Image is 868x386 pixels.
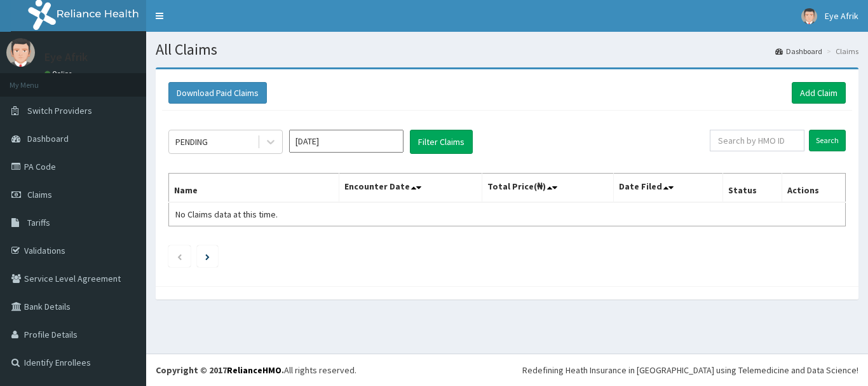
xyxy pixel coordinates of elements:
[177,251,182,262] a: Previous page
[146,354,868,386] footer: All rights reserved.
[792,82,846,104] a: Add Claim
[801,8,817,24] img: User Image
[175,209,278,220] span: No Claims data at this time.
[723,174,782,203] th: Status
[175,135,208,148] div: PENDING
[482,174,614,203] th: Total Price(₦)
[809,130,846,151] input: Search
[824,46,858,57] li: Claims
[410,130,473,154] button: Filter Claims
[614,174,723,203] th: Date Filed
[27,217,50,228] span: Tariffs
[775,46,822,57] a: Dashboard
[782,174,845,203] th: Actions
[44,69,75,78] a: Online
[169,174,339,203] th: Name
[289,130,403,153] input: Select Month and Year
[27,189,52,200] span: Claims
[205,251,210,262] a: Next page
[27,133,69,144] span: Dashboard
[710,130,804,151] input: Search by HMO ID
[339,174,482,203] th: Encounter Date
[825,10,858,22] span: Eye Afrik
[168,82,267,104] button: Download Paid Claims
[44,52,88,63] p: Eye Afrik
[6,38,35,67] img: User Image
[156,364,284,376] strong: Copyright © 2017 .
[156,41,858,58] h1: All Claims
[227,364,281,376] a: RelianceHMO
[522,364,858,376] div: Redefining Heath Insurance in [GEOGRAPHIC_DATA] using Telemedicine and Data Science!
[27,105,92,116] span: Switch Providers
